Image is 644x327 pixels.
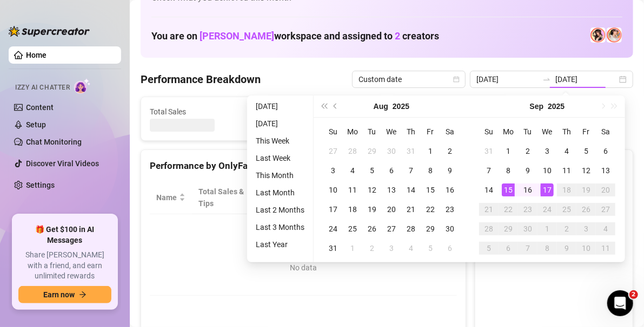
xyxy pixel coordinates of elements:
[9,26,90,37] img: logo-BBDzfeDw.svg
[629,290,638,299] span: 2
[26,120,46,129] a: Setup
[266,186,315,209] div: Est. Hours Worked
[79,291,87,298] span: arrow-right
[26,181,55,189] a: Settings
[18,250,111,282] span: Share [PERSON_NAME] with a friend, and earn unlimited rewards
[26,103,54,112] a: Content
[150,181,192,214] th: Name
[151,30,439,42] h1: You are on workspace and assigned to creators
[43,290,75,299] span: Earn now
[590,28,606,43] img: Holly
[150,159,457,173] div: Performance by OnlyFans Creator
[200,30,274,42] span: [PERSON_NAME]
[18,286,111,303] button: Earn nowarrow-right
[607,28,622,43] img: 𝖍𝖔𝖑𝖑𝖞
[26,51,47,59] a: Home
[385,181,457,214] th: Chat Conversion
[161,262,446,274] div: No data
[74,78,91,94] img: AI Chatter
[484,159,624,173] div: Sales by OnlyFans Creator
[358,71,459,87] span: Custom date
[542,75,551,84] span: swap-right
[198,186,244,209] span: Total Sales & Tips
[401,106,499,118] span: Messages Sent
[150,106,248,118] span: Total Sales
[476,73,538,85] input: Start date
[607,290,633,316] iframe: Intercom live chat
[391,186,442,209] span: Chat Conversion
[542,75,551,84] span: to
[18,224,111,246] span: 🎁 Get $100 in AI Messages
[192,181,260,214] th: Total Sales & Tips
[336,186,370,209] span: Sales / Hour
[453,76,460,83] span: calendar
[156,192,177,203] span: Name
[26,159,99,168] a: Discover Viral Videos
[330,181,385,214] th: Sales / Hour
[15,83,70,93] span: Izzy AI Chatter
[141,72,261,87] h4: Performance Breakdown
[26,138,82,146] a: Chat Monitoring
[555,73,617,85] input: End date
[275,106,374,118] span: Active Chats
[395,30,400,42] span: 2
